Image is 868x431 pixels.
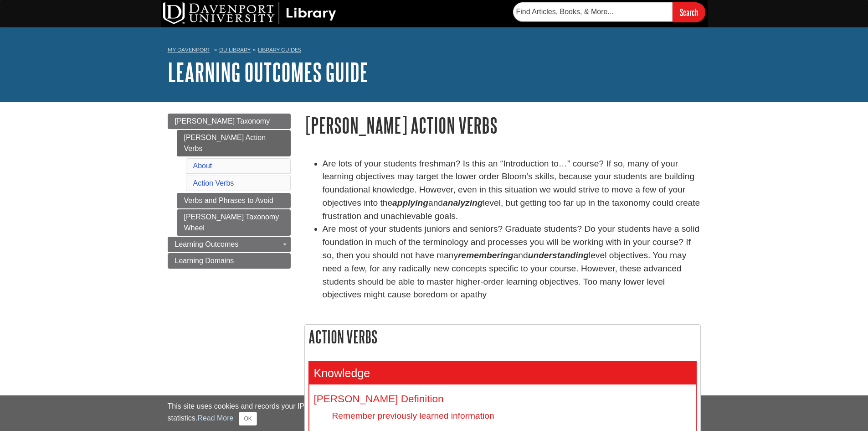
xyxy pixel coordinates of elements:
input: Search [673,2,705,22]
span: Learning Outcomes [175,240,239,248]
span: Learning Domains [175,257,234,265]
h3: Knowledge [309,362,696,384]
h1: [PERSON_NAME] Action Verbs [304,114,701,137]
h2: Action Verbs [305,325,700,349]
a: My Davenport [168,46,210,54]
a: [PERSON_NAME] Action Verbs [177,130,291,156]
li: Are most of your students juniors and seniors? Graduate students? Do your students have a solid f... [323,223,701,301]
em: understanding [528,250,589,260]
a: DU Library [219,47,251,53]
a: [PERSON_NAME] Taxonomy Wheel [177,209,291,236]
strong: applying [392,198,428,208]
span: [PERSON_NAME] Taxonomy [175,117,270,125]
em: remembering [458,250,514,260]
button: Close [239,412,257,426]
form: Searches DU Library's articles, books, and more [513,2,705,22]
a: Learning Outcomes Guide [168,58,368,86]
a: About [193,162,212,170]
strong: analyzing [443,198,483,208]
nav: breadcrumb [168,44,701,58]
a: [PERSON_NAME] Taxonomy [168,114,291,129]
div: Guide Page Menu [168,114,291,269]
a: Action Verbs [193,179,234,187]
dd: Remember previously learned information [332,410,691,422]
div: This site uses cookies and records your IP address for usage statistics. Additionally, we use Goo... [168,401,701,426]
a: Verbs and Phrases to Avoid [177,193,291,208]
a: Read More [197,414,233,422]
h4: [PERSON_NAME] Definition [314,394,691,405]
a: Library Guides [258,47,301,53]
li: Are lots of your students freshman? Is this an “Introduction to…” course? If so, many of your lea... [323,157,701,223]
input: Find Articles, Books, & More... [513,2,673,21]
img: DU Library [163,2,336,24]
a: Learning Domains [168,253,291,269]
a: Learning Outcomes [168,237,291,252]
